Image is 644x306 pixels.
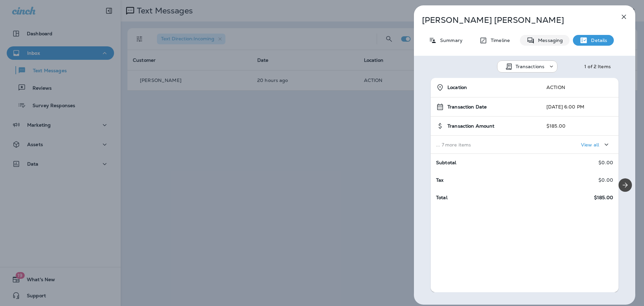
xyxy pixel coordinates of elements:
span: Tax [436,177,443,183]
button: Next [619,178,632,192]
span: Location [447,85,467,90]
td: ACTION [541,78,619,97]
p: ... 7 more items [436,142,536,147]
span: Transaction Date [447,104,487,110]
span: Total [436,194,447,201]
span: Subtotal [436,160,456,166]
td: [DATE] 6:00 PM [541,97,619,117]
p: Messaging [535,38,563,43]
p: $0.00 [598,177,613,183]
p: $0.00 [598,160,613,165]
span: Transaction Amount [447,123,495,129]
p: Details [588,38,607,43]
p: View all [581,142,599,147]
td: $185.00 [541,117,619,136]
div: 1 of 2 Items [584,64,611,69]
p: Timeline [487,38,510,43]
p: Summary [437,38,463,43]
p: Transactions [516,64,545,69]
button: View all [578,138,613,151]
p: [PERSON_NAME] [PERSON_NAME] [422,15,605,25]
span: $185.00 [594,195,613,201]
